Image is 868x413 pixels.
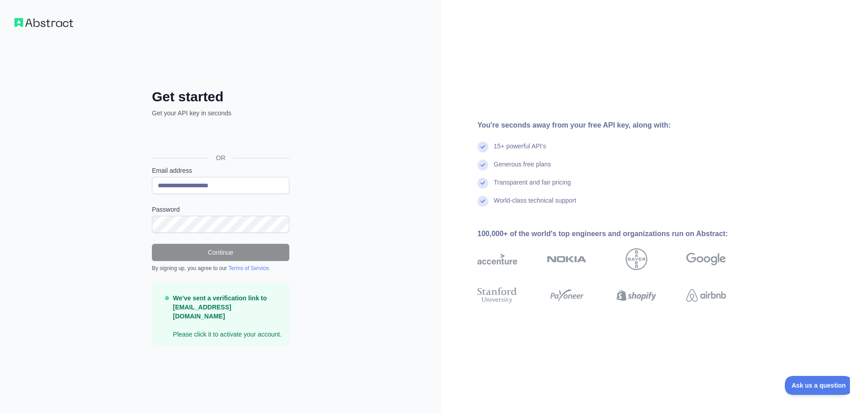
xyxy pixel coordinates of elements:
[173,294,267,320] strong: We've sent a verification link to [EMAIL_ADDRESS][DOMAIN_NAME]
[477,142,488,152] img: check mark
[477,285,517,305] img: stanford university
[173,294,282,339] p: Please click it to activate your account.
[14,18,73,27] img: Workflow
[686,248,726,270] img: google
[494,178,571,196] div: Transparent and fair pricing
[152,265,289,272] div: By signing up, you agree to our .
[547,248,587,270] img: nokia
[477,248,517,270] img: accenture
[147,128,292,147] iframe: Botón de Acceder con Google
[686,285,726,305] img: airbnb
[152,166,289,175] label: Email address
[152,205,289,214] label: Password
[152,109,289,118] p: Get your API key in seconds
[228,265,269,271] a: Terms of Service
[152,128,288,147] div: Acceder con Google. Se abre en una pestaña nueva
[494,196,576,214] div: World-class technical support
[626,248,647,270] img: bayer
[152,244,289,261] button: Continue
[494,142,546,160] div: 15+ powerful API's
[477,196,488,207] img: check mark
[547,285,587,305] img: payoneer
[617,285,656,305] img: shopify
[209,153,233,162] span: OR
[477,120,755,131] div: You're seconds away from your free API key, along with:
[477,160,488,171] img: check mark
[494,160,551,178] div: Generous free plans
[785,376,850,395] iframe: Toggle Customer Support
[152,89,289,105] h2: Get started
[477,178,488,189] img: check mark
[477,228,755,239] div: 100,000+ of the world's top engineers and organizations run on Abstract:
